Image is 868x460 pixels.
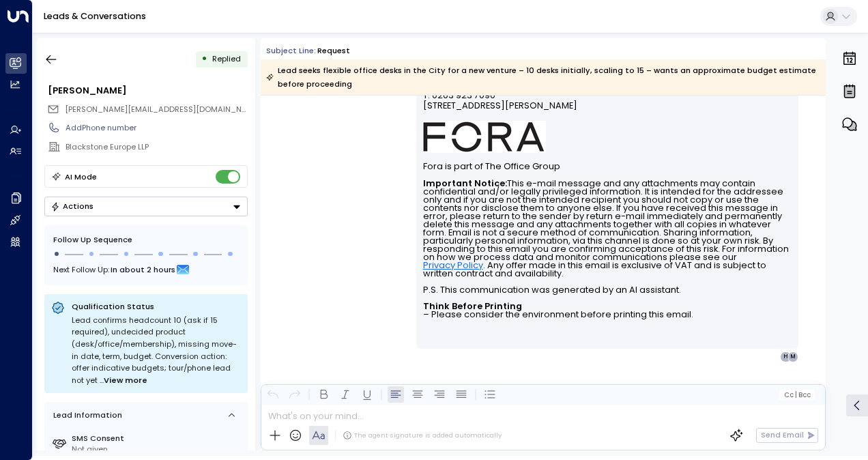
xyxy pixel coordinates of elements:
[423,177,507,189] strong: Important Notice:
[423,53,792,319] div: Signature
[317,45,350,57] div: request
[44,10,146,22] a: Leads & Conversations
[201,49,207,69] div: •
[266,63,819,91] div: Lead seeks flexible office desks in the City for a new venture – 10 desks initially, scaling to 1...
[72,444,243,455] div: Not given
[779,390,815,400] button: Cc|Bcc
[423,261,483,270] a: Privacy Policy
[53,234,239,246] div: Follow Up Sequence
[53,262,239,277] div: Next Follow Up:
[795,391,797,399] span: |
[784,391,811,399] span: Cc Bcc
[423,160,560,172] font: Fora is part of The Office Group
[287,386,303,403] button: Redo
[111,262,175,277] span: In about 2 hours
[787,351,798,362] div: M
[72,315,241,387] div: Lead confirms headcount 10 (ask if 15 required), undecided product (desk/office/membership), miss...
[104,375,147,387] span: View more
[72,301,241,312] p: Qualification Status
[423,100,577,121] span: [STREET_ADDRESS][PERSON_NAME]
[423,177,791,320] font: This e-mail message and any attachments may contain confidential and/or legally privileged inform...
[265,386,281,403] button: Undo
[49,409,122,421] div: Lead Information
[48,84,247,97] div: [PERSON_NAME]
[780,351,791,362] div: H
[65,170,97,184] div: AI Mode
[44,197,248,216] button: Actions
[266,45,316,56] span: Subject Line:
[66,141,247,153] div: Blackstone Europe LLP
[423,300,522,312] strong: Think Before Printing
[72,433,243,444] label: SMS Consent
[66,122,247,134] div: AddPhone number
[50,201,93,211] div: Actions
[343,431,502,440] div: The agent signature is added automatically
[212,53,241,64] span: Replied
[65,104,248,115] span: laurent.machenaud@blackstone.com
[423,121,546,153] img: AIorK4ysLkpAD1VLoJghiceWoVRmgk1XU2vrdoLkeDLGAFfv_vh6vnfJOA1ilUWLDOVq3gZTs86hLsHm3vG-
[44,197,248,216] div: Button group with a nested menu
[65,104,261,115] span: [PERSON_NAME][EMAIL_ADDRESS][DOMAIN_NAME]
